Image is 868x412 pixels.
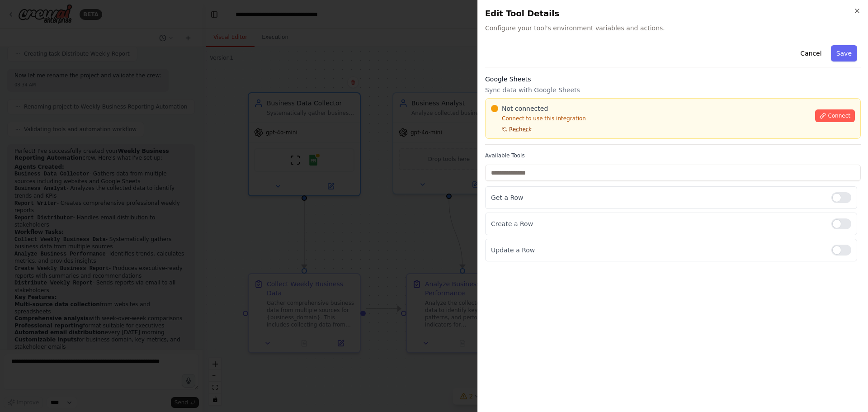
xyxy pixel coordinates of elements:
[815,109,855,122] button: Connect
[831,45,857,62] button: Save
[491,115,810,122] p: Connect to use this integration
[491,246,824,255] p: Update a Row
[491,126,532,133] button: Recheck
[795,45,827,62] button: Cancel
[485,85,861,95] p: Sync data with Google Sheets
[491,219,824,228] p: Create a Row
[828,112,850,119] span: Connect
[502,104,548,113] span: Not connected
[491,193,824,202] p: Get a Row
[509,126,532,133] span: Recheck
[485,152,861,159] label: Available Tools
[485,75,861,84] h3: Google Sheets
[485,24,861,33] span: Configure your tool's environment variables and actions.
[485,7,861,20] h2: Edit Tool Details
